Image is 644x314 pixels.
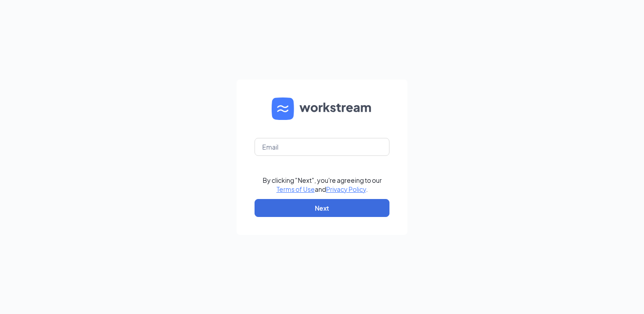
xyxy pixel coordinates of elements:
[255,199,389,217] button: Next
[272,97,372,120] img: WS logo and Workstream text
[255,138,389,156] input: Email
[277,185,315,193] a: Terms of Use
[326,185,366,193] a: Privacy Policy
[263,176,382,194] div: By clicking "Next", you're agreeing to our and .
